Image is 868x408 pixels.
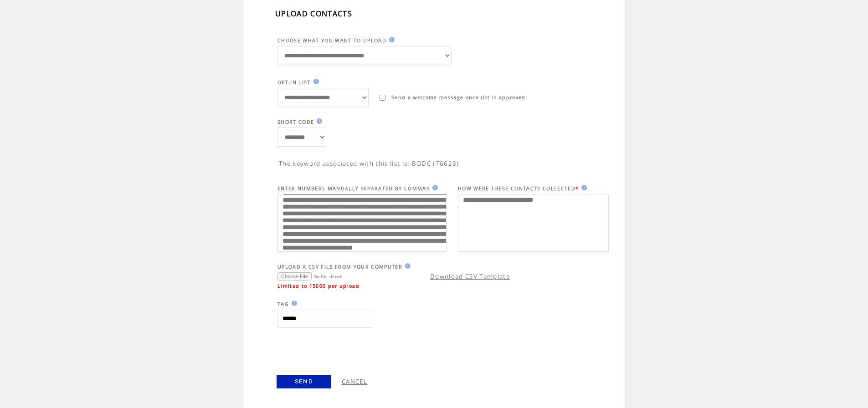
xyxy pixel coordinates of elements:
[277,119,314,125] span: SHORT CODE
[277,79,311,86] span: OPT-IN LIST
[277,301,289,307] span: TAG
[277,264,402,270] span: UPLOAD A CSV FILE FROM YOUR COMPUTER
[430,272,510,280] a: Download CSV Template
[402,263,411,269] img: help.gif
[579,185,587,190] img: help.gif
[342,377,367,386] a: CANCEL
[279,159,410,168] span: The keyword associated with this list is:
[289,301,297,306] img: help.gif
[391,94,526,101] span: Send a welcome message once list is approved
[458,185,575,192] span: HOW WERE THESE CONTACTS COLLECTED
[314,118,322,124] img: help.gif
[412,159,459,168] span: BODC (76626)
[277,185,430,192] span: ENTER NUMBERS MANUALLY SEPARATED BY COMMAS
[277,375,331,388] a: SEND
[277,37,386,44] span: CHOOSE WHAT YOU WANT TO UPLOAD
[430,185,438,190] img: help.gif
[311,79,319,84] img: help.gif
[277,283,360,289] span: Limited to 15000 per upload
[386,37,395,42] img: help.gif
[275,9,352,19] span: UPLOAD CONTACTS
